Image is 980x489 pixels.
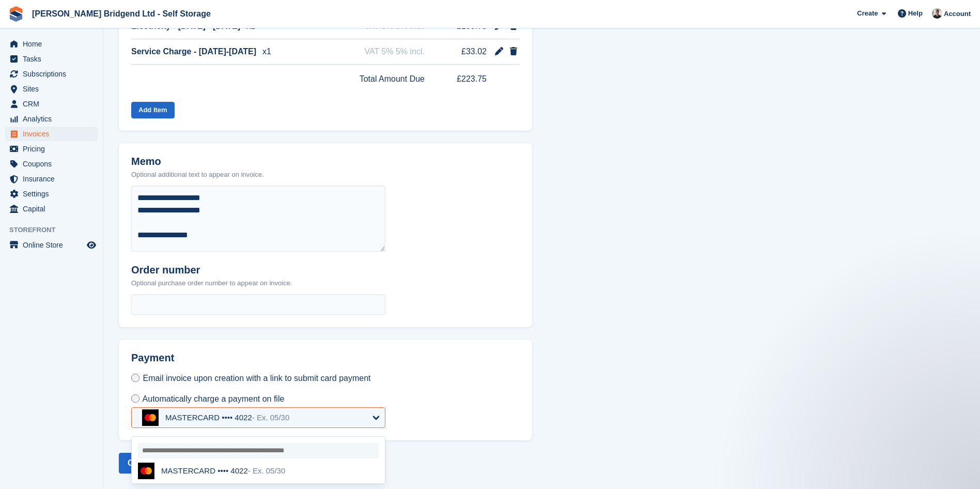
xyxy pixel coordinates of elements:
[5,157,98,171] a: menu
[143,374,370,383] span: Email invoice upon creation with a link to submit card payment
[23,52,85,66] span: Tasks
[23,67,85,81] span: Subscriptions
[5,67,98,81] a: menu
[248,466,286,475] span: - Ex. 05/30
[131,156,264,167] h2: Memo
[5,52,98,66] a: menu
[23,112,85,126] span: Analytics
[131,170,264,180] p: Optional additional text to appear on invoice.
[23,238,85,252] span: Online Store
[360,73,425,85] span: Total Amount Due
[131,278,292,288] p: Optional purchase order number to appear on invoice.
[131,264,292,276] h2: Order number
[85,239,98,251] a: Preview store
[5,238,98,252] a: menu
[9,225,103,235] span: Storefront
[5,142,98,156] a: menu
[138,463,154,479] img: mastercard-a07748ee4cc84171796510105f4fa67e3d10aacf8b92b2c182d96136c942126d.svg
[5,97,98,111] a: menu
[23,187,85,201] span: Settings
[131,394,139,403] input: Automatically charge a payment on file
[5,187,98,201] a: menu
[131,374,139,382] input: Email invoice upon creation with a link to submit card payment
[857,8,878,19] span: Create
[23,127,85,141] span: Invoices
[908,8,923,19] span: Help
[23,142,85,156] span: Pricing
[262,45,271,58] span: x1
[5,37,98,51] a: menu
[932,8,942,19] img: Rhys Jones
[252,413,290,422] span: - Ex. 05/30
[5,127,98,141] a: menu
[161,466,285,476] div: MASTERCARD •••• 4022
[23,157,85,171] span: Coupons
[447,45,487,58] span: £33.02
[365,45,425,58] span: VAT 5% 5% incl.
[23,37,85,51] span: Home
[5,112,98,126] a: menu
[119,453,193,473] button: Create Invoice
[23,172,85,186] span: Insurance
[944,9,971,19] span: Account
[143,394,285,403] span: Automatically charge a payment on file
[447,73,487,85] span: £223.75
[131,102,175,119] button: Add Item
[23,97,85,111] span: CRM
[5,202,98,216] a: menu
[5,172,98,186] a: menu
[5,82,98,96] a: menu
[8,6,24,22] img: stora-icon-8386f47178a22dfd0bd8f6a31ec36ba5ce8667c1dd55bd0f319d3a0aa187defe.svg
[23,82,85,96] span: Sites
[131,45,256,58] span: Service Charge - [DATE]-[DATE]
[23,202,85,216] span: Capital
[142,409,159,426] img: mastercard-a07748ee4cc84171796510105f4fa67e3d10aacf8b92b2c182d96136c942126d.svg
[165,413,289,422] div: MASTERCARD •••• 4022
[28,5,215,22] a: [PERSON_NAME] Bridgend Ltd - Self Storage
[131,352,385,372] h2: Payment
